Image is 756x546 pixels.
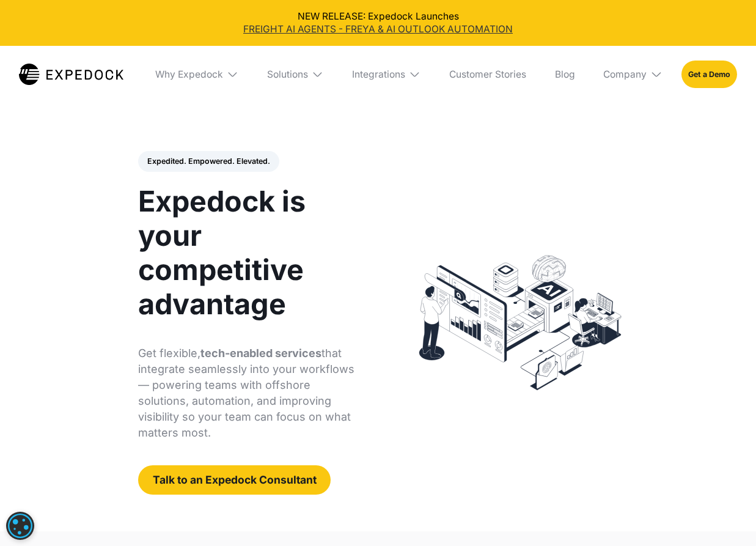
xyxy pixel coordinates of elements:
[352,68,405,80] div: Integrations
[681,61,737,88] a: Get a Demo
[138,465,331,495] a: Talk to an Expedock Consultant
[200,347,321,360] strong: tech-enabled services
[594,46,672,103] div: Company
[257,46,333,103] div: Solutions
[155,68,223,80] div: Why Expedock
[10,10,747,37] div: NEW RELEASE: Expedock Launches
[440,46,536,103] a: Customer Stories
[695,487,756,546] iframe: Chat Widget
[10,23,747,36] a: FREIGHT AI AGENTS - FREYA & AI OUTLOOK AUTOMATION
[138,345,364,441] p: Get flexible, that integrate seamlessly into your workflows — powering teams with offshore soluti...
[603,68,647,80] div: Company
[545,46,584,103] a: Blog
[145,46,248,103] div: Why Expedock
[267,68,308,80] div: Solutions
[138,184,364,321] h1: Expedock is your competitive advantage
[342,46,430,103] div: Integrations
